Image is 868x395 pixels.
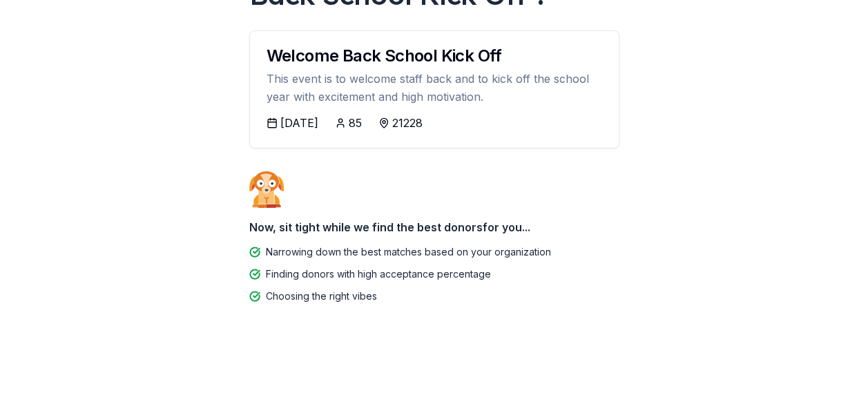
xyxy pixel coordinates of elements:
[266,288,377,305] div: Choosing the right vibes
[266,266,491,282] div: Finding donors with high acceptance percentage
[349,115,362,131] div: 85
[280,115,318,131] div: [DATE]
[392,115,423,131] div: 21228
[267,48,602,64] div: Welcome Back School Kick Off
[267,70,602,106] div: This event is to welcome staff back and to kick off the school year with excitement and high moti...
[249,171,284,208] img: Dog waiting patiently
[266,244,551,260] div: Narrowing down the best matches based on your organization
[249,213,619,241] div: Now, sit tight while we find the best donors for you...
